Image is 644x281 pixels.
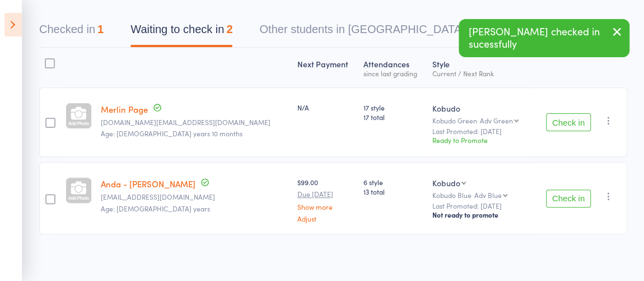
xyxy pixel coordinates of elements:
[101,118,288,126] small: catherine.page@outlook.com.au
[297,177,354,222] div: $99.00
[432,191,528,199] div: Kobudo Blue
[359,53,428,82] div: Atten­dances
[101,193,288,201] small: andavrabie@yahoo.com
[97,23,104,35] div: 1
[480,117,513,124] div: Adv Green
[432,70,528,77] div: Current / Next Rank
[101,128,242,138] span: Age: [DEMOGRAPHIC_DATA] years 10 months
[546,190,591,208] button: Check in
[297,203,354,210] a: Show more
[259,17,479,47] button: Other students in [GEOGRAPHIC_DATA]64
[432,202,528,210] small: Last Promoted: [DATE]
[432,177,460,188] div: Kobudo
[297,215,354,222] a: Adjust
[297,190,354,198] small: Due [DATE]
[101,178,195,190] a: Anda - [PERSON_NAME]
[363,112,423,122] span: 17 total
[432,135,528,145] div: Ready to Promote
[432,117,528,124] div: Kobudo Green
[39,17,104,47] button: Checked in1
[363,177,423,187] span: 6 style
[293,53,359,82] div: Next Payment
[101,103,148,115] a: Merlin Page
[226,23,232,35] div: 2
[432,210,528,219] div: Not ready to promote
[130,17,232,47] button: Waiting to check in2
[432,103,528,114] div: Kobudo
[428,53,533,82] div: Style
[474,191,502,199] div: Adv Blue
[297,103,354,112] div: N/A
[432,127,528,135] small: Last Promoted: [DATE]
[363,187,423,196] span: 13 total
[459,19,629,57] div: [PERSON_NAME] checked in sucessfully
[363,103,423,112] span: 17 style
[363,70,423,77] div: since last grading
[101,204,210,213] span: Age: [DEMOGRAPHIC_DATA] years
[546,113,591,131] button: Check in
